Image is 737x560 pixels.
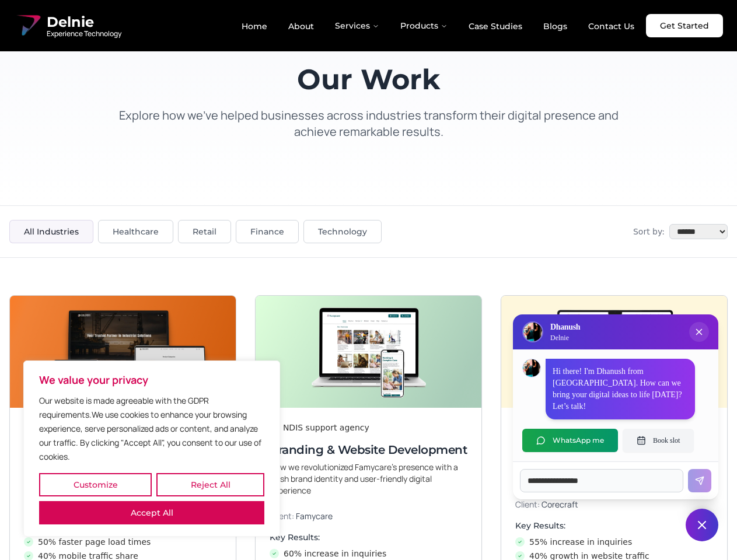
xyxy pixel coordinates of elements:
[550,321,580,333] h3: Dhanush
[279,16,323,36] a: About
[156,473,264,496] button: Reject All
[623,429,694,452] button: Book slot
[534,16,577,36] a: Blogs
[107,65,630,93] h1: Our Work
[523,359,540,377] img: Dhanush
[553,366,688,412] p: Hi there! I'm Dhanush from [GEOGRAPHIC_DATA]. How can we bring your digital ideas to life [DATE]?...
[236,220,299,243] button: Finance
[39,373,264,387] p: We value your privacy
[107,107,630,140] p: Explore how we've helped businesses across industries transform their digital presence and achiev...
[303,220,382,243] button: Technology
[256,296,481,408] img: Branding & Website Development
[178,220,231,243] button: Retail
[9,220,93,243] button: All Industries
[686,509,718,541] button: Close chat
[39,473,152,496] button: Customize
[296,510,333,521] span: Famycare
[14,12,121,40] a: Delnie Logo Full
[270,422,467,433] div: An NDIS support agency
[270,461,467,496] p: How we revolutionized Famycare’s presence with a fresh brand identity and user-friendly digital e...
[579,16,644,36] a: Contact Us
[522,429,618,452] button: WhatsApp me
[689,322,709,342] button: Close chat popup
[10,296,236,408] img: Next-Gen Website Development
[270,531,467,543] h4: Key Results:
[24,536,222,548] li: 50% faster page load times
[39,394,264,464] p: Our website is made agreeable with the GDPR requirements.We use cookies to enhance your browsing ...
[98,220,173,243] button: Healthcare
[515,536,713,548] li: 55% increase in inquiries
[391,14,457,37] button: Products
[232,14,644,37] nav: Main
[550,333,580,342] p: Delnie
[270,442,467,458] h3: Branding & Website Development
[633,226,665,237] span: Sort by:
[270,548,467,559] li: 60% increase in inquiries
[646,14,723,37] a: Get Started
[14,12,42,40] img: Delnie Logo
[270,510,467,522] p: Client:
[47,13,121,32] span: Delnie
[501,296,727,408] img: Digital & Brand Revamp
[232,16,277,36] a: Home
[523,323,542,341] img: Delnie Logo
[39,501,264,524] button: Accept All
[459,16,532,36] a: Case Studies
[326,14,389,37] button: Services
[47,29,121,38] span: Experience Technology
